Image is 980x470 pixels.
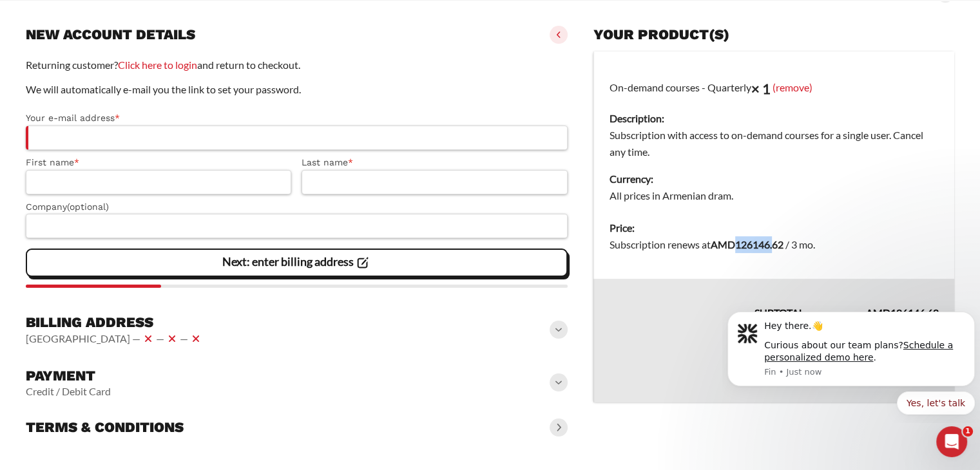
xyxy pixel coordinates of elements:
span: Subscription renews at . [610,238,815,250]
dd: All prices in Armenian dram. [610,187,939,204]
h3: Terms & conditions [26,418,184,437]
iframe: Intercom live chat [936,426,967,457]
a: Click here to login [118,59,197,71]
vaadin-button: Next: enter billing address [26,249,568,277]
th: Total [593,346,820,402]
th: Tax [593,321,820,346]
vaadin-horizontal-layout: Credit / Debit Card [26,385,111,398]
a: (remove) [773,80,812,93]
vaadin-horizontal-layout: [GEOGRAPHIC_DATA] — — — [26,331,204,346]
span: / 3 mo [785,238,813,250]
label: Company [26,200,568,214]
span: (optional) [67,202,109,212]
dt: Description: [610,110,939,127]
h3: Billing address [26,314,204,332]
iframe: Intercom notifications message [722,301,980,422]
dd: Subscription with access to on-demand courses for a single user. Cancel any time. [610,127,939,160]
label: First name [26,155,291,170]
p: We will automatically e-mail you the link to set your password. [26,81,568,98]
dt: Currency: [610,171,939,187]
label: Your e-mail address [26,111,568,126]
strong: × 1 [751,80,771,97]
th: Subtotal [593,279,820,321]
h3: Payment [26,367,111,385]
h3: New account details [26,26,195,44]
td: On-demand courses - Quarterly [593,52,954,212]
dt: Price: [610,220,939,236]
p: Returning customer? and return to checkout. [26,57,568,73]
label: Last name [302,155,567,170]
span: AMD [711,238,735,250]
span: 1 [963,426,973,437]
bdi: 126146.62 [711,238,783,250]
